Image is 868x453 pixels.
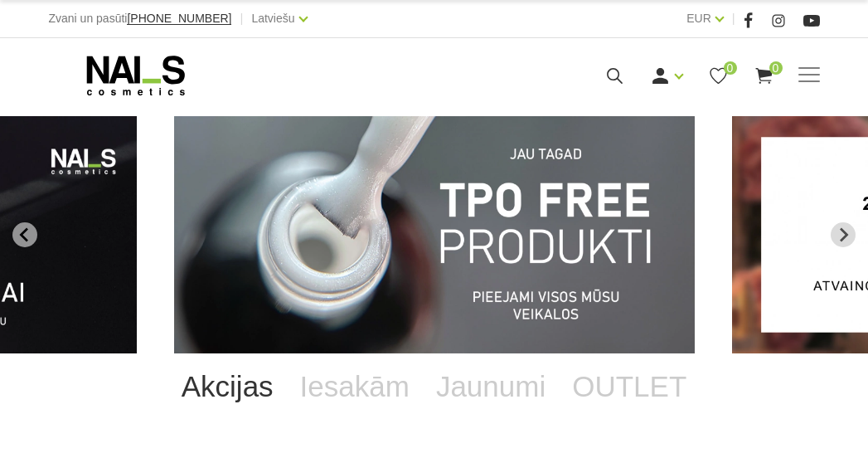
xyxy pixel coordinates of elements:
[251,8,294,28] a: Latviešu
[240,8,243,29] span: |
[559,353,700,420] a: OUTLET
[174,116,695,353] li: 1 of 13
[686,8,711,28] a: EUR
[754,66,774,86] a: 0
[769,61,783,75] span: 0
[724,61,737,75] span: 0
[49,8,232,29] div: Zvani un pasūti
[708,66,729,86] a: 0
[127,12,231,25] a: [PHONE_NUMBER]
[732,8,735,29] span: |
[127,12,231,25] span: [PHONE_NUMBER]
[831,222,856,247] button: Next slide
[287,353,423,420] a: Iesakām
[12,222,37,247] button: Go to last slide
[168,353,287,420] a: Akcijas
[423,353,559,420] a: Jaunumi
